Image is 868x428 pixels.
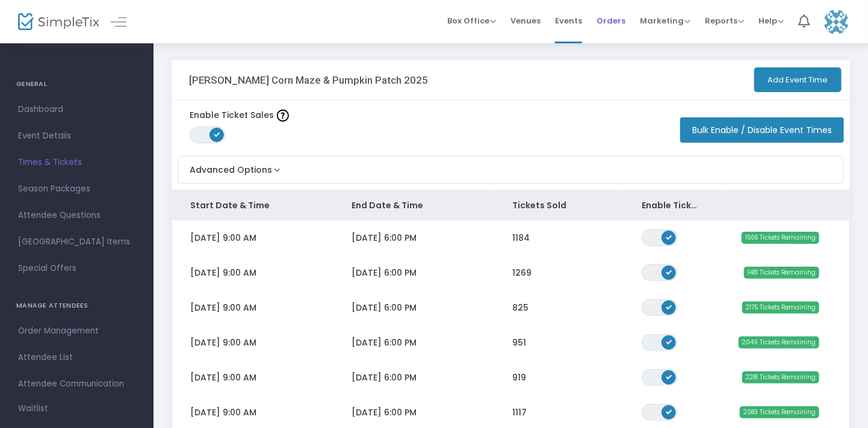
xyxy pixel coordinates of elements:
span: [DATE] 6:00 PM [352,337,417,349]
span: ON [214,131,220,137]
span: 1269 [513,267,532,279]
span: Special Offers [18,261,135,276]
span: 2083 Tickets Remaining [740,406,819,418]
span: Events [555,5,582,36]
span: 2049 Tickets Remaining [739,337,819,349]
span: Season Packages [18,181,135,197]
span: Venues [510,5,541,36]
span: [DATE] 9:00 AM [190,337,256,349]
span: Marketing [640,15,690,26]
span: ON [666,303,672,309]
span: Box Office [447,15,496,26]
h4: GENERAL [16,72,137,96]
span: Orders [597,5,625,36]
span: 951 [513,337,527,349]
th: Enable Ticket Sales [624,190,721,220]
th: Start Date & Time [172,190,333,220]
span: ON [666,373,672,379]
span: Help [758,15,784,26]
span: Waitlist [18,403,48,415]
span: ON [666,338,672,344]
span: [DATE] 9:00 AM [190,267,256,279]
span: [GEOGRAPHIC_DATA] Items [18,234,135,250]
span: 2175 Tickets Remaining [742,302,819,314]
span: 1117 [513,406,527,418]
label: Enable Ticket Sales [190,109,289,122]
span: [DATE] 6:00 PM [352,406,417,418]
span: Reports [705,15,744,26]
span: Dashboard [18,102,135,117]
img: question-mark [277,110,289,122]
h3: [PERSON_NAME] Corn Maze & Pumpkin Patch 2025 [189,74,429,86]
span: [DATE] 9:00 AM [190,406,256,418]
span: [DATE] 9:00 AM [190,302,256,314]
span: [DATE] 6:00 PM [352,267,417,279]
span: ON [666,408,672,414]
span: Attendee Questions [18,208,135,223]
span: [DATE] 9:00 AM [190,371,256,383]
span: Times & Tickets [18,155,135,170]
span: Order Management [18,323,135,339]
span: ON [666,268,672,274]
button: Advanced Options [178,157,283,176]
button: Add Event Time [754,67,842,92]
span: [DATE] 6:00 PM [352,302,417,314]
th: Tickets Sold [495,190,624,220]
span: 1566 Tickets Remaining [742,232,819,244]
button: Bulk Enable / Disable Event Times [680,117,844,143]
span: [DATE] 9:00 AM [190,232,256,244]
span: 1184 [513,232,530,244]
span: 825 [513,302,529,314]
span: [DATE] 6:00 PM [352,371,417,383]
span: Attendee List [18,350,135,365]
span: 2281 Tickets Remaining [742,371,819,383]
span: Event Details [18,128,135,144]
span: ON [666,234,672,240]
span: [DATE] 6:00 PM [352,232,417,244]
span: Attendee Communication [18,376,135,392]
span: 919 [513,371,527,383]
th: End Date & Time [333,190,495,220]
h4: MANAGE ATTENDEES [16,294,137,318]
span: 1481 Tickets Remaining [744,267,819,279]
